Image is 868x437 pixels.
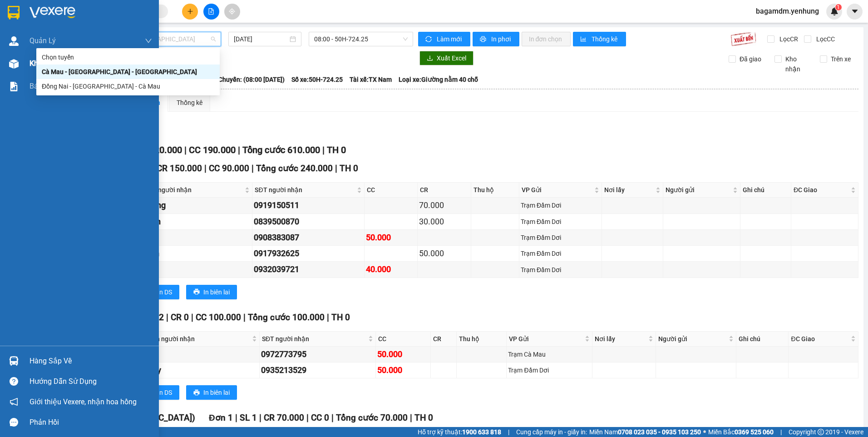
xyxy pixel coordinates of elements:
[254,231,363,244] div: 0908383087
[30,416,152,429] div: Phản hồi
[522,32,571,46] button: In đơn chọn
[234,34,287,44] input: 11/08/2025
[254,215,363,228] div: 0839500870
[851,7,859,15] span: caret-down
[418,427,501,437] span: Hỗ trợ kỹ thuật:
[521,217,600,227] div: Trạm Đầm Dơi
[473,32,519,46] button: printerIn phơi
[196,312,241,323] span: CC 100.000
[261,364,374,377] div: 0935213529
[519,230,602,246] td: Trạm Đầm Dơi
[703,430,706,434] span: ⚪️
[780,427,782,437] span: |
[9,36,19,46] img: warehouse-icon
[145,231,251,244] div: PHI
[148,364,258,377] div: duy
[177,98,202,108] div: Thống kê
[776,34,799,44] span: Lọc CR
[171,312,189,323] span: CR 0
[182,4,198,20] button: plus
[209,163,249,174] span: CC 90.000
[229,8,235,15] span: aim
[418,32,470,46] button: syncLàm mới
[252,163,254,174] span: |
[143,214,253,230] td: hien
[708,427,774,437] span: Miền Bắc
[186,285,237,299] button: printerIn biên lai
[145,263,251,276] div: nhi
[516,427,587,437] span: Cung cấp máy in - giấy in:
[666,185,731,195] span: Người gửi
[191,312,193,323] span: |
[519,262,602,278] td: Trạm Đầm Dơi
[254,199,363,212] div: 0919150511
[735,428,774,436] strong: 0369 525 060
[204,163,207,174] span: |
[491,34,512,44] span: In phơi
[42,81,214,91] div: Đồng Nai - [GEOGRAPHIC_DATA] - Cà Mau
[143,230,253,246] td: PHI
[238,144,240,155] span: |
[618,428,701,436] strong: 0708 023 035 - 0935 103 250
[847,4,863,20] button: caret-down
[9,59,19,69] img: warehouse-icon
[260,363,376,378] td: 0935213529
[521,200,600,210] div: Trạm Đầm Dơi
[148,348,258,361] div: A
[827,54,854,64] span: Trên xe
[157,163,202,174] span: CR 150.000
[366,231,416,244] div: 50.000
[410,412,412,423] span: |
[419,247,469,260] div: 50.000
[252,246,365,262] td: 0917932625
[254,263,363,276] div: 0932039721
[377,364,429,377] div: 50.000
[431,332,457,347] th: CR
[522,185,592,195] span: VP Gửi
[336,412,408,423] span: Tổng cước 70.000
[203,387,230,397] span: In biên lai
[209,412,233,423] span: Đơn 1
[291,74,343,84] span: Số xe: 50H-724.25
[427,55,433,62] span: download
[261,348,374,361] div: 0972773795
[322,144,325,155] span: |
[782,54,814,74] span: Kho nhận
[264,412,304,423] span: CR 70.000
[508,349,591,359] div: Trạm Cà Mau
[306,412,309,423] span: |
[145,247,251,260] div: tran
[377,348,429,361] div: 50.000
[519,246,602,262] td: Trạm Đầm Dơi
[350,74,392,84] span: Tài xế: TX Nam
[147,363,260,378] td: duy
[414,412,433,423] span: TH 0
[36,65,220,79] div: Cà Mau - Sài Gòn - Đồng Nai
[794,185,849,195] span: ĐC Giao
[203,287,230,297] span: In biên lai
[184,144,187,155] span: |
[255,185,355,195] span: SĐT người nhận
[573,32,626,46] button: bar-chartThống kê
[331,412,334,423] span: |
[145,215,251,228] div: hien
[592,34,619,44] span: Thống kê
[730,32,756,46] img: 9k=
[521,265,600,275] div: Trạm Đầm Dơi
[252,230,365,246] td: 0908383087
[143,198,253,214] td: thang
[42,52,214,62] div: Chọn tuyến
[36,79,220,94] div: Đồng Nai - Sài Gòn - Cà Mau
[147,347,260,363] td: A
[813,34,836,44] span: Lọc CC
[235,412,237,423] span: |
[437,34,463,44] span: Làm mới
[189,144,236,155] span: CC 190.000
[365,183,418,198] th: CC
[335,163,337,174] span: |
[30,396,137,407] span: Giới thiệu Vexere, nhận hoa hồng
[740,183,791,198] th: Ghi chú
[437,53,466,63] span: Xuất Excel
[521,233,600,243] div: Trạm Đầm Dơi
[507,347,592,363] td: Trạm Cà Mau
